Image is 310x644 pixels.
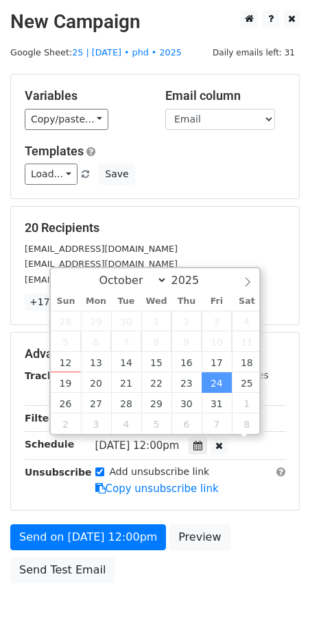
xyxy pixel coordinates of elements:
a: Send Test Email [10,557,115,583]
strong: Filters [25,413,60,424]
span: September 28, 2025 [51,311,81,331]
a: Templates [25,144,84,158]
span: October 15, 2025 [141,352,171,372]
span: October 28, 2025 [111,393,141,413]
a: Load... [25,164,77,185]
a: Copy unsubscribe link [95,482,219,495]
span: October 17, 2025 [202,352,232,372]
span: October 5, 2025 [51,331,81,352]
span: October 25, 2025 [232,372,262,393]
span: September 30, 2025 [111,311,141,331]
label: UTM Codes [215,368,268,383]
span: Fri [202,297,232,306]
button: Save [99,164,134,185]
span: October 22, 2025 [141,372,171,393]
span: October 14, 2025 [111,352,141,372]
span: October 9, 2025 [171,331,202,352]
span: November 5, 2025 [141,413,171,434]
span: October 30, 2025 [171,393,202,413]
strong: Tracking [25,370,71,381]
span: Daily emails left: 31 [208,45,300,60]
span: November 3, 2025 [81,413,111,434]
h2: New Campaign [10,10,300,34]
span: Wed [141,297,171,306]
iframe: Chat Widget [241,578,310,644]
a: Send on [DATE] 12:00pm [10,524,166,550]
span: October 21, 2025 [111,372,141,393]
strong: Unsubscribe [25,467,92,478]
span: Thu [171,297,202,306]
span: Sat [232,297,262,306]
span: October 13, 2025 [81,352,111,372]
label: Add unsubscribe link [110,465,210,479]
span: October 19, 2025 [51,372,81,393]
a: 25 | [DATE] • phd • 2025 [72,47,182,57]
span: October 8, 2025 [141,331,171,352]
span: October 12, 2025 [51,352,81,372]
a: Daily emails left: 31 [208,47,300,57]
span: November 4, 2025 [111,413,141,434]
span: October 1, 2025 [141,311,171,331]
a: Preview [169,524,230,550]
span: November 2, 2025 [51,413,81,434]
span: October 24, 2025 [202,372,232,393]
span: [DATE] 12:00pm [95,439,180,452]
span: October 2, 2025 [171,311,202,331]
h5: 20 Recipients [25,220,285,235]
small: [EMAIL_ADDRESS][DOMAIN_NAME] [25,274,178,285]
span: October 11, 2025 [232,331,262,352]
span: Tue [111,297,141,306]
span: November 8, 2025 [232,413,262,434]
span: October 18, 2025 [232,352,262,372]
span: October 26, 2025 [51,393,81,413]
span: September 29, 2025 [81,311,111,331]
strong: Schedule [25,439,74,450]
span: October 20, 2025 [81,372,111,393]
span: Sun [51,297,81,306]
small: [EMAIL_ADDRESS][DOMAIN_NAME] [25,259,178,269]
h5: Email column [165,88,285,103]
span: October 6, 2025 [81,331,111,352]
span: October 23, 2025 [171,372,202,393]
span: October 7, 2025 [111,331,141,352]
a: Copy/paste... [25,109,108,130]
span: October 3, 2025 [202,311,232,331]
small: Google Sheet: [10,47,182,57]
span: October 29, 2025 [141,393,171,413]
small: [EMAIL_ADDRESS][DOMAIN_NAME] [25,244,178,254]
span: October 31, 2025 [202,393,232,413]
h5: Advanced [25,346,285,361]
span: Mon [81,297,111,306]
span: October 10, 2025 [202,331,232,352]
span: November 1, 2025 [232,393,262,413]
span: November 6, 2025 [171,413,202,434]
span: November 7, 2025 [202,413,232,434]
h5: Variables [25,88,145,103]
span: October 4, 2025 [232,311,262,331]
span: October 16, 2025 [171,352,202,372]
a: +17 more [25,294,82,311]
span: October 27, 2025 [81,393,111,413]
input: Year [167,274,217,287]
